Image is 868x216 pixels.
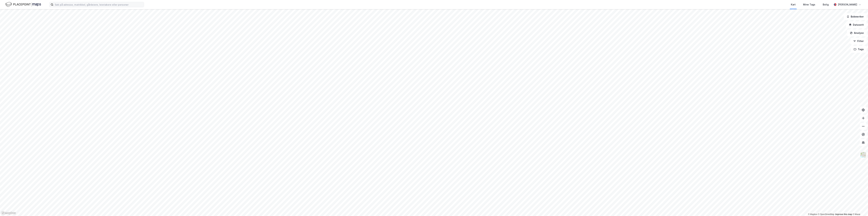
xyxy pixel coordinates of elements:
iframe: Chat Widget [851,200,868,216]
button: Datasett [846,21,867,28]
button: Analyse [847,30,867,36]
button: Bokmerker [844,13,867,20]
div: Bolig [823,3,829,7]
div: Mine Tags [803,3,815,7]
div: Kart [791,3,796,7]
img: logo.f888ab2527a4732fd821a326f86c7f29.svg [5,2,41,7]
button: Tags [851,46,867,53]
div: Kontrollprogram for chat [851,200,868,216]
a: Improve this map [835,213,852,215]
button: Filter [850,38,867,45]
a: Mapbox [808,213,817,215]
a: OpenStreetMap [818,213,834,215]
input: Søk på adresse, matrikkel, gårdeiere, leietakere eller personer [53,2,144,7]
div: [PERSON_NAME] [838,3,857,7]
a: Mapbox homepage [1,211,16,215]
img: Z [860,152,866,158]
